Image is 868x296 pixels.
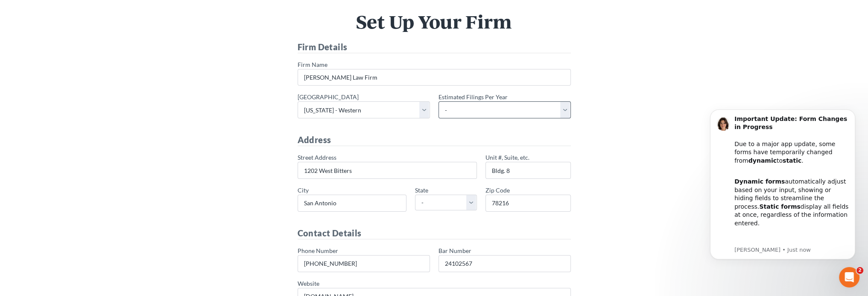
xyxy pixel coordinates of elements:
input: # [485,195,571,212]
label: State [415,186,428,195]
label: Estimated Filings Per Year [438,92,508,101]
input: - [485,162,571,179]
h1: Set Up Your Firm [199,12,669,31]
label: Bar Number [438,246,471,255]
iframe: Intercom live chat [839,267,859,287]
label: [GEOGRAPHIC_DATA] [298,92,359,101]
label: Phone Number [298,246,338,255]
label: Website [298,279,319,288]
input: Please enter your firm's address [298,162,477,179]
label: Street Address [298,153,336,162]
label: City [298,186,309,195]
span: 2 [856,267,863,274]
p: Message from Emma, sent Just now [37,147,152,155]
input: XXX-XXX-XXXX [298,255,430,272]
label: Zip Code [485,186,510,195]
input: # [438,255,571,272]
label: Unit #, Suite, etc. [485,153,529,162]
input: Plese enter your firm's city [298,195,406,212]
label: Firm Name [298,60,327,69]
input: Please enter your firm's name [298,69,571,86]
iframe: Intercom notifications message [697,99,868,292]
h4: Firm Details [298,41,571,53]
div: Our team is actively working to re-integrate dynamic functionality and expects to have it restore... [37,133,152,200]
h4: Address [298,134,571,146]
h4: Contact Details [298,227,571,239]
